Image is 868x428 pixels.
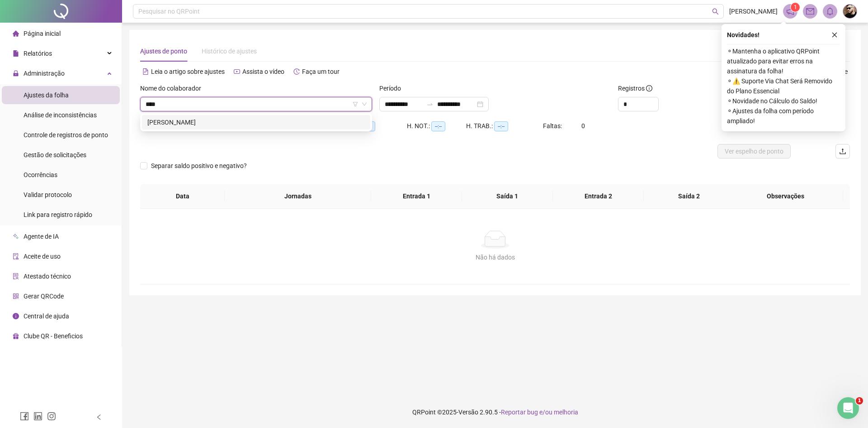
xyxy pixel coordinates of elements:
[151,252,839,262] div: Não há dados
[24,253,61,260] span: Aceite de uso
[13,293,19,299] span: qrcode
[147,117,365,127] div: [PERSON_NAME]
[202,48,257,55] span: Histórico de ajustes
[122,396,868,428] footer: QRPoint © 2025 - 2.90.5 -
[142,68,149,75] span: file-text
[13,50,19,57] span: file
[13,30,19,37] span: home
[371,184,462,209] th: Entrada 1
[794,4,797,10] span: 1
[727,30,759,40] span: Novidades !
[856,397,863,404] span: 1
[494,121,508,131] span: --:--
[24,191,72,198] span: Validar protocolo
[543,122,563,130] span: Faltas:
[362,101,367,107] span: down
[24,313,69,320] span: Central de ajuda
[728,184,843,209] th: Observações
[293,68,300,75] span: history
[24,111,97,119] span: Análise de inconsistências
[24,131,108,139] span: Controle de registros de ponto
[379,83,407,93] label: Período
[13,273,19,279] span: solution
[140,184,225,209] th: Data
[426,101,434,108] span: to
[581,122,585,130] span: 0
[24,332,83,340] span: Clube QR - Beneficios
[147,161,250,171] span: Separar saldo positivo e negativo?
[151,68,225,75] span: Leia o artigo sobre ajustes
[407,121,466,131] div: H. NOT.:
[729,6,778,16] span: [PERSON_NAME]
[24,171,57,178] span: Ocorrências
[20,412,29,421] span: facebook
[727,46,840,76] span: ⚬ Mantenha o aplicativo QRPoint atualizado para evitar erros na assinatura da folha!
[24,50,52,57] span: Relatórios
[140,48,187,55] span: Ajustes de ponto
[431,121,445,131] span: --:--
[644,184,735,209] th: Saída 2
[302,68,340,75] span: Faça um tour
[786,7,794,15] span: notification
[24,91,69,99] span: Ajustes da folha
[225,184,371,209] th: Jornadas
[727,76,840,96] span: ⚬ ⚠️ Suporte Via Chat Será Removido do Plano Essencial
[24,273,71,280] span: Atestado técnico
[466,121,543,131] div: H. TRAB.:
[234,68,240,75] span: youtube
[837,397,859,419] iframe: Intercom live chat
[501,409,578,416] span: Reportar bug e/ou melhoria
[24,30,61,37] span: Página inicial
[13,253,19,260] span: audit
[47,412,56,421] span: instagram
[843,5,857,18] img: 76224
[242,68,284,75] span: Assista o vídeo
[735,191,836,201] span: Observações
[553,184,644,209] th: Entrada 2
[33,412,42,421] span: linkedin
[24,293,64,300] span: Gerar QRCode
[348,121,407,131] div: HE 3:
[727,96,840,106] span: ⚬ Novidade no Cálculo do Saldo!
[806,7,814,15] span: mail
[646,85,652,91] span: info-circle
[140,83,207,93] label: Nome do colaborador
[142,115,370,130] div: RONAN FERREIRA MATIAS
[24,151,86,159] span: Gestão de solicitações
[712,8,719,15] span: search
[826,7,834,15] span: bell
[13,313,19,319] span: info-circle
[839,148,846,155] span: upload
[426,101,434,108] span: swap-right
[13,70,19,77] span: lock
[13,333,19,339] span: gift
[791,3,800,12] sup: 1
[462,184,553,209] th: Saída 1
[618,83,652,93] span: Registros
[24,211,92,218] span: Link para registro rápido
[96,414,102,420] span: left
[727,106,840,126] span: ⚬ Ajustes da folha com período ampliado!
[24,70,65,77] span: Administração
[458,409,478,416] span: Versão
[831,32,838,38] span: close
[353,101,358,107] span: filter
[24,233,59,240] span: Agente de IA
[717,144,791,159] button: Ver espelho de ponto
